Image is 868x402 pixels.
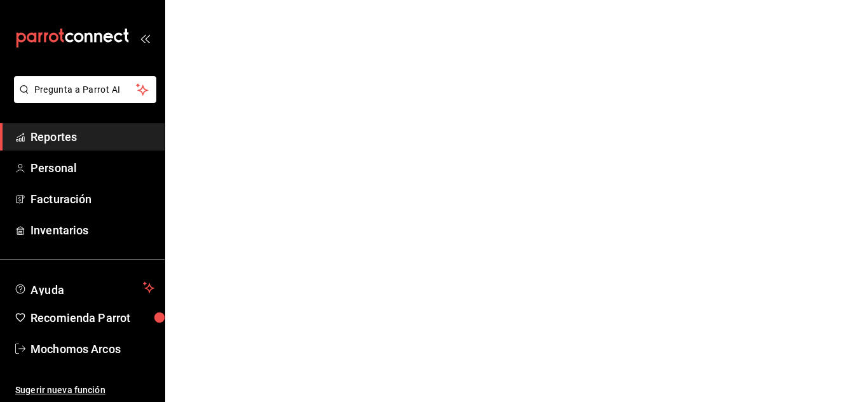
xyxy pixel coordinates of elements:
[31,159,154,177] span: Personal
[14,76,156,103] button: Pregunta a Parrot AI
[140,33,150,43] button: open_drawer_menu
[15,384,154,397] span: Sugerir nueva función
[31,191,154,208] span: Facturación
[31,280,138,295] span: Ayuda
[31,222,154,239] span: Inventarios
[31,340,154,358] span: Mochomos Arcos
[9,92,156,105] a: Pregunta a Parrot AI
[31,309,154,326] span: Recomienda Parrot
[31,128,154,145] span: Reportes
[34,83,137,97] span: Pregunta a Parrot AI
